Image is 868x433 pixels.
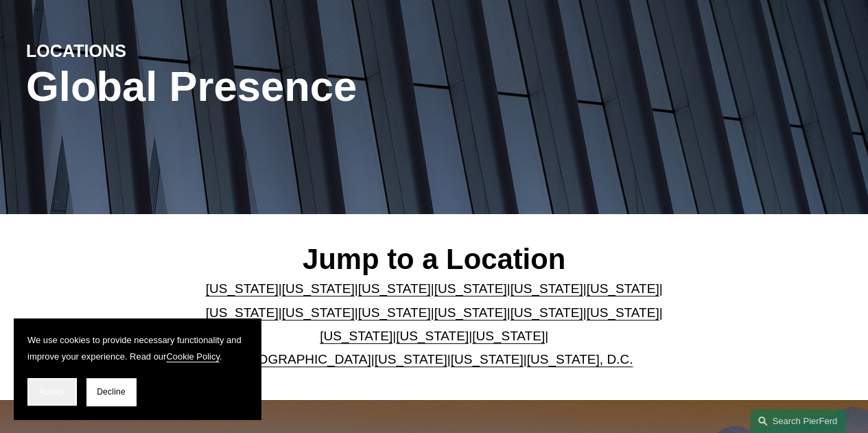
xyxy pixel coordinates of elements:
[206,281,279,296] a: [US_STATE]
[206,305,279,320] a: [US_STATE]
[282,281,355,296] a: [US_STATE]
[586,305,659,320] a: [US_STATE]
[396,329,469,343] a: [US_STATE]
[235,352,371,366] a: [GEOGRAPHIC_DATA]
[196,277,672,371] p: | | | | | | | | | | | | | | | | | |
[434,305,507,320] a: [US_STATE]
[586,281,659,296] a: [US_STATE]
[434,281,507,296] a: [US_STATE]
[86,378,136,406] button: Decline
[14,318,261,419] section: Cookie banner
[196,242,672,277] h2: Jump to a Location
[97,387,126,397] span: Decline
[451,352,524,366] a: [US_STATE]
[750,409,846,433] a: Search this site
[27,332,247,364] p: We use cookies to provide necessary functionality and improve your experience. Read our .
[26,40,230,62] h4: LOCATIONS
[527,352,633,366] a: [US_STATE], D.C.
[282,305,355,320] a: [US_STATE]
[375,352,447,366] a: [US_STATE]
[358,305,431,320] a: [US_STATE]
[510,305,583,320] a: [US_STATE]
[27,378,77,406] button: Accept
[472,329,545,343] a: [US_STATE]
[320,329,392,343] a: [US_STATE]
[39,387,65,397] span: Accept
[26,62,570,110] h1: Global Presence
[358,281,431,296] a: [US_STATE]
[510,281,583,296] a: [US_STATE]
[166,351,220,362] a: Cookie Policy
